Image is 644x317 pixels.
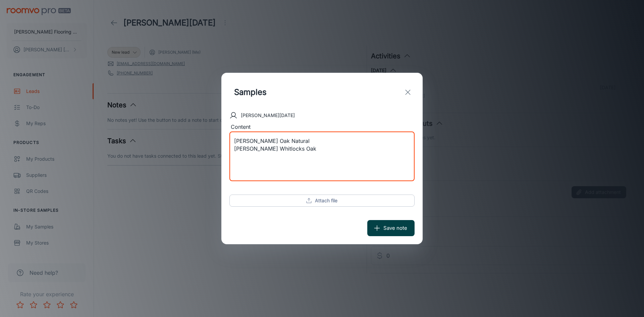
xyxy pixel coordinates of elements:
input: Title [229,81,365,104]
button: exit [401,86,415,99]
textarea: [PERSON_NAME] Oak Natural [PERSON_NAME] Whitlocks Oak [234,137,410,176]
button: Save note [367,220,415,236]
div: Content [229,123,415,131]
button: Attach file [229,195,415,207]
p: [PERSON_NAME][DATE] [241,112,295,119]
